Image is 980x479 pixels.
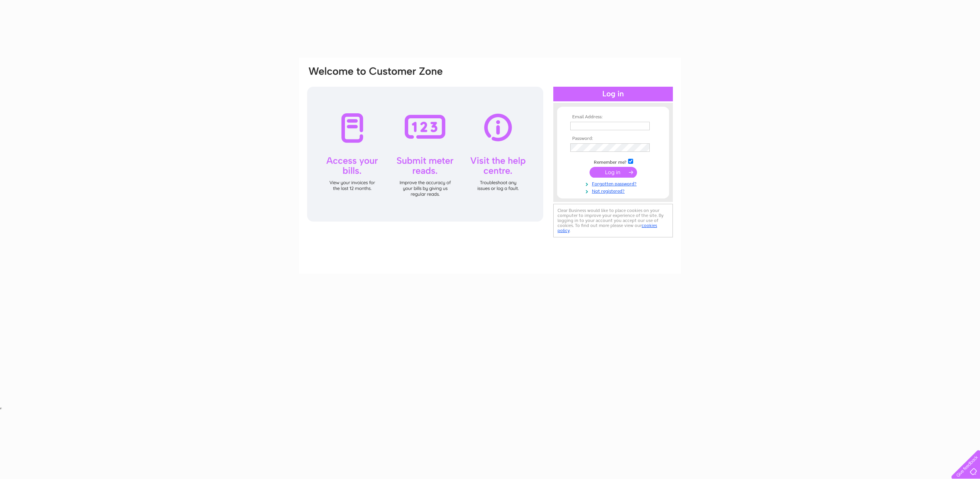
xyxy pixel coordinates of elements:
[568,158,658,165] td: Remember me?
[553,204,673,237] div: Clear Business would like to place cookies on your computer to improve your experience of the sit...
[590,167,637,178] input: Submit
[568,114,658,120] th: Email Address:
[570,187,658,194] a: Not registered?
[570,180,658,187] a: Forgotten password?
[568,136,658,141] th: Password:
[558,223,657,233] a: cookies policy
